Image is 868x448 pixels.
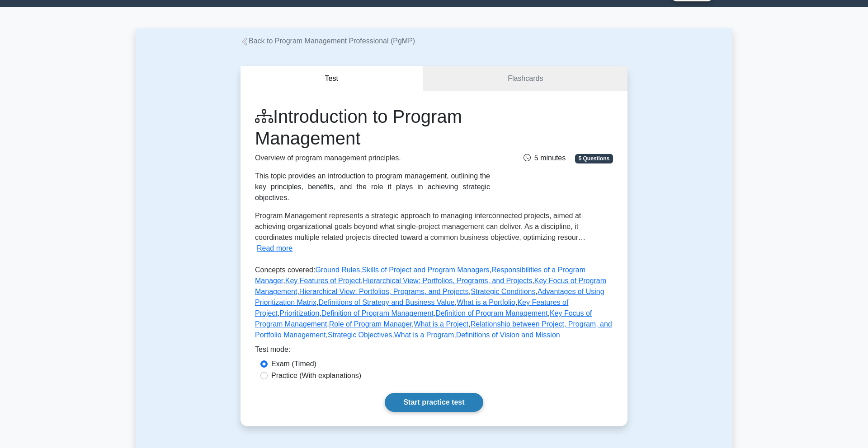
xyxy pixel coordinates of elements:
[394,331,454,339] a: What is a Program
[321,309,434,317] a: Definition of Program Management
[328,331,392,339] a: Strategic Objectives
[285,277,361,285] a: Key Features of Project
[299,288,469,295] a: Hierarchical View: Portfolios, Programs, and Projects
[423,66,627,92] a: Flashcards
[255,153,490,163] p: Overview of program management principles.
[575,154,613,163] span: 5 Questions
[255,106,490,149] h1: Introduction to Program Management
[435,309,547,317] a: Definition of Program Management
[241,37,415,45] a: Back to Program Management Professional (PgMP)
[385,393,483,412] a: Start practice test
[255,171,490,203] div: This topic provides an introduction to program management, outlining the key principles, benefits...
[271,359,316,369] label: Exam (Timed)
[318,299,454,306] a: Definitions of Strategy and Business Value
[471,288,535,295] a: Strategic Conditions
[363,277,532,285] a: Hierarchical View: Portfolios, Programs, and Projects
[362,266,490,274] a: Skills of Project and Program Managers
[279,309,319,317] a: Prioritization
[255,344,613,359] div: Test mode:
[241,66,423,92] button: Test
[315,266,360,274] a: Ground Rules
[257,243,292,254] button: Read more
[255,265,613,344] p: Concepts covered: , , , , , , , , , , , , , , , , , , , , ,
[457,299,515,306] a: What is a Portfolio
[255,212,585,241] span: Program Management represents a strategic approach to managing interconnected projects, aimed at ...
[456,331,560,339] a: Definitions of Vision and Mission
[271,370,361,381] label: Practice (With explanations)
[414,320,468,328] a: What is a Project
[524,154,566,162] span: 5 minutes
[329,320,412,328] a: Role of Program Manager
